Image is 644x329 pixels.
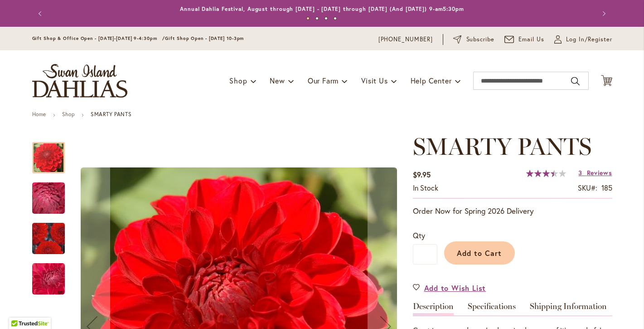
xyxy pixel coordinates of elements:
a: Shipping Information [530,302,607,315]
button: 4 of 4 [334,17,337,20]
a: Home [32,111,46,118]
div: 185 [601,183,612,193]
span: Log In/Register [566,35,612,44]
a: Log In/Register [554,35,612,44]
button: 3 of 4 [324,17,328,20]
span: Qty [413,231,425,240]
img: SMARTY PANTS [16,174,81,223]
a: Subscribe [453,35,494,44]
a: store logo [32,64,127,98]
a: Description [413,302,454,315]
span: SMARTY PANTS [413,132,591,161]
span: Shop [229,76,247,85]
span: Email Us [518,35,544,44]
div: SMARTY PANTS [32,173,74,214]
span: Gift Shop & Office Open - [DATE]-[DATE] 9-4:30pm / [32,35,165,41]
strong: SKU [578,183,597,192]
p: Order Now for Spring 2026 Delivery [413,206,612,216]
a: Annual Dahlia Festival, August through [DATE] - [DATE] through [DATE] (And [DATE]) 9-am5:30pm [180,5,464,12]
img: SMARTY PANTS [16,210,81,267]
span: Gift Shop Open - [DATE] 10-3pm [165,35,244,41]
div: SMARTY PANTS [32,133,74,173]
a: 3 Reviews [578,168,612,177]
a: [PHONE_NUMBER] [378,35,433,44]
button: Add to Cart [444,241,515,265]
span: Our Farm [308,76,339,85]
span: New [270,76,285,85]
div: SMARTY PANTS [32,254,65,295]
a: Email Us [504,35,544,44]
a: Add to Wish List [413,283,486,293]
div: 69% [526,170,566,177]
span: Subscribe [466,35,495,44]
span: Visit Us [361,76,387,85]
span: In stock [413,183,438,192]
span: 3 [578,168,582,177]
button: 1 of 4 [306,17,310,20]
div: SMARTY PANTS [32,214,74,254]
span: Help Center [411,76,452,85]
div: Availability [413,183,438,193]
button: Next [594,5,612,23]
a: Shop [62,111,75,118]
span: $9.95 [413,170,431,179]
strong: SMARTY PANTS [91,111,131,118]
span: Reviews [587,168,612,177]
img: SMARTY PANTS [16,255,81,304]
a: Specifications [468,302,516,315]
button: Previous [32,5,50,23]
span: Add to Wish List [424,283,486,293]
button: 2 of 4 [315,17,319,20]
span: Add to Cart [457,248,502,258]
